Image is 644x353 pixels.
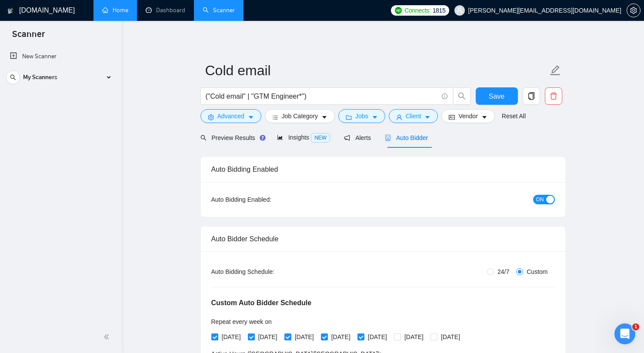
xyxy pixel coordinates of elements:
[406,111,421,121] span: Client
[437,332,464,342] span: [DATE]
[146,7,185,14] a: dashboardDashboard
[3,69,118,90] li: My Scanners
[627,3,641,17] button: setting
[441,109,494,123] button: idcardVendorcaret-down
[536,195,544,204] span: ON
[211,195,326,204] div: Auto Bidding Enabled:
[277,134,283,140] span: area-chart
[632,323,639,330] span: 1
[364,332,390,342] span: [DATE]
[389,109,438,123] button: userClientcaret-down
[103,333,112,341] span: double-left
[200,135,207,141] span: search
[7,4,13,18] img: logo
[265,109,335,123] button: barsJob Categorycaret-down
[7,74,20,80] span: search
[208,114,214,120] span: setting
[481,114,487,120] span: caret-down
[205,60,548,81] input: Scanner name...
[10,48,111,65] a: New Scanner
[523,87,540,105] button: copy
[627,7,640,14] span: setting
[614,323,635,344] iframe: Intercom live chat
[401,332,427,342] span: [DATE]
[449,114,455,120] span: idcard
[442,93,447,99] span: info-circle
[453,87,470,105] button: search
[454,92,470,100] span: search
[338,109,385,123] button: folderJobscaret-down
[282,111,318,121] span: Job Category
[3,48,118,65] li: New Scanner
[344,135,350,141] span: notification
[355,111,368,121] span: Jobs
[255,332,281,342] span: [DATE]
[311,133,330,143] span: NEW
[344,134,371,141] span: Alerts
[346,114,352,120] span: folder
[211,226,555,251] div: Auto Bidder Schedule
[385,135,391,141] span: robot
[404,6,430,15] span: Connects:
[206,91,438,102] input: Search Freelance Jobs...
[321,114,327,120] span: caret-down
[259,134,267,142] div: Tooltip anchor
[211,298,312,308] h5: Custom Auto Bidder Schedule
[200,109,261,123] button: settingAdvancedcaret-down
[211,318,272,325] span: Repeat every week on
[457,7,463,13] span: user
[433,6,446,15] span: 1815
[489,91,504,102] span: Save
[6,70,20,84] button: search
[23,69,57,86] span: My Scanners
[277,134,330,141] span: Insights
[211,267,326,276] div: Auto Bidding Schedule:
[372,114,378,120] span: caret-down
[272,114,278,120] span: bars
[200,134,263,141] span: Preview Results
[550,65,561,76] span: edit
[248,114,254,120] span: caret-down
[523,267,551,276] span: Custom
[424,114,430,120] span: caret-down
[218,332,244,342] span: [DATE]
[211,157,555,182] div: Auto Bidding Enabled
[627,7,641,14] a: setting
[502,111,526,121] a: Reset All
[291,332,317,342] span: [DATE]
[545,87,562,105] button: delete
[102,7,128,14] a: homeHome
[396,114,402,120] span: user
[217,111,244,121] span: Advanced
[395,7,402,14] img: upwork-logo.png
[545,92,562,100] span: delete
[476,87,518,105] button: Save
[458,111,477,121] span: Vendor
[494,267,513,276] span: 24/7
[203,7,235,14] a: searchScanner
[5,28,52,46] span: Scanner
[523,92,540,100] span: copy
[328,332,354,342] span: [DATE]
[385,134,428,141] span: Auto Bidder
